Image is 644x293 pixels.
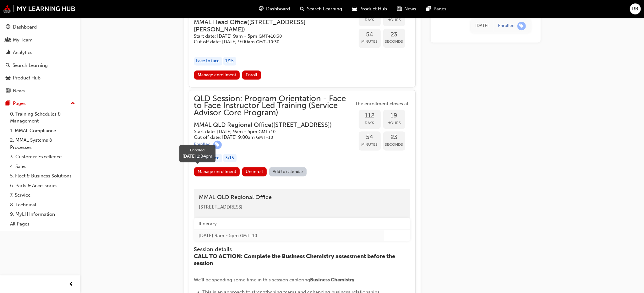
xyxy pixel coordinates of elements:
div: Enrolled [498,23,515,29]
span: car-icon [352,5,357,13]
h4: Session details [194,246,398,253]
a: car-iconProduct Hub [347,3,392,15]
a: search-iconSearch Learning [295,3,347,15]
a: 8. Technical [8,200,78,210]
span: [STREET_ADDRESS] [199,204,243,210]
a: My Team [3,34,78,46]
span: We’ll be spending some time in this session exploring [194,277,310,283]
button: QLD Session: Program Orientation - Face to Face Instructor Led Training (Service Advisor Core Pro... [194,95,410,179]
a: All Pages [8,219,78,229]
span: news-icon [397,5,402,13]
div: News [13,87,25,95]
span: guage-icon [259,5,264,13]
h5: Cut off date: [DATE] 9:00am [194,134,344,140]
span: pages-icon [6,101,10,106]
span: . [355,277,356,283]
span: RB [632,5,639,13]
span: 23 [383,134,405,141]
a: guage-iconDashboard [254,3,295,15]
span: people-icon [6,37,10,43]
div: Search Learning [13,62,48,69]
h5: Cut off date: [DATE] 9:00am [194,39,344,45]
span: Seconds [383,38,405,45]
span: Product Hub [359,5,387,13]
a: Manage enrollment [194,70,240,79]
div: 3 / 15 [223,154,237,162]
span: Seconds [383,141,405,148]
span: Australian Central Daylight Time GMT+10:30 [256,39,280,45]
span: Business Chemistry [310,277,355,283]
span: guage-icon [6,24,10,30]
div: Face to face [194,57,222,65]
span: learningRecordVerb_ENROLL-icon [517,22,526,30]
span: Minutes [359,38,381,45]
a: 0. Training Schedules & Management [8,109,78,126]
div: [DATE] 1:04pm [183,153,212,160]
span: learningRecordVerb_ENROLL-icon [213,140,222,149]
a: Dashboard [3,21,78,33]
h5: Start date: [DATE] 9am - 5pm [194,33,344,39]
a: 9. MyLH Information [8,209,78,219]
span: Hours [383,119,405,127]
span: Australian Eastern Standard Time GMT+10 [256,135,273,140]
span: search-icon [300,5,304,13]
span: Australian Central Daylight Time GMT+10:30 [259,34,282,39]
a: Analytics [3,47,78,58]
h3: MMAL QLD Regional Office ( [STREET_ADDRESS] ) [194,121,344,128]
span: Unenroll [246,169,263,174]
div: Enrolled [194,142,211,148]
a: 3. Customer Excellence [8,152,78,162]
div: Analytics [13,49,32,56]
a: 4. Sales [8,162,78,171]
h3: MMAL Head Office ( [STREET_ADDRESS][PERSON_NAME] ) [194,19,344,33]
span: prev-icon [69,280,74,288]
a: 2. MMAL Systems & Processes [8,135,78,152]
span: QLD Session: Program Orientation - Face to Face Instructor Led Training (Service Advisor Core Pro... [194,95,354,117]
a: Add to calendar [269,167,307,176]
button: Pages [3,98,78,109]
span: pages-icon [426,5,431,13]
button: RB [630,3,641,14]
span: Dashboard [266,5,290,13]
span: Pages [434,5,446,13]
th: Itinerary [194,218,384,230]
a: 5. Fleet & Business Solutions [8,171,78,181]
span: Australian Eastern Standard Time GMT+10 [240,233,257,238]
div: Pages [13,100,26,107]
span: Search Learning [307,5,342,13]
span: news-icon [6,88,10,94]
span: 19 [383,112,405,119]
span: Hours [383,16,405,24]
a: Manage enrollment [194,167,240,176]
div: Tue Aug 19 2025 13:04:32 GMT+1000 (Australian Eastern Standard Time) [476,22,489,30]
span: News [404,5,416,13]
a: 6. Parts & Accessories [8,181,78,191]
span: search-icon [6,63,10,68]
span: 54 [359,31,381,38]
a: Search Learning [3,60,78,71]
span: 23 [383,31,405,38]
span: 54 [359,134,381,141]
span: Days [359,119,381,127]
div: 1 / 15 [223,57,236,65]
span: chart-icon [6,50,10,56]
div: Enrolled [183,147,212,153]
a: news-iconNews [392,3,421,15]
button: Unenroll [242,167,267,176]
img: mmal [3,5,75,13]
div: Product Hub [13,74,41,82]
a: pages-iconPages [421,3,451,15]
div: My Team [13,36,33,44]
span: Australian Eastern Standard Time GMT+10 [259,129,276,134]
span: 112 [359,112,381,119]
a: 7. Service [8,190,78,200]
td: [DATE] 9am - 5pm [194,230,384,241]
span: Enroll [246,72,257,78]
span: Minutes [359,141,381,148]
a: 1. MMAL Compliance [8,126,78,136]
div: Dashboard [13,24,37,31]
h5: Start date: [DATE] 9am - 5pm [194,129,344,135]
span: car-icon [6,75,10,81]
span: Days [359,16,381,24]
button: Enroll [242,70,261,79]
